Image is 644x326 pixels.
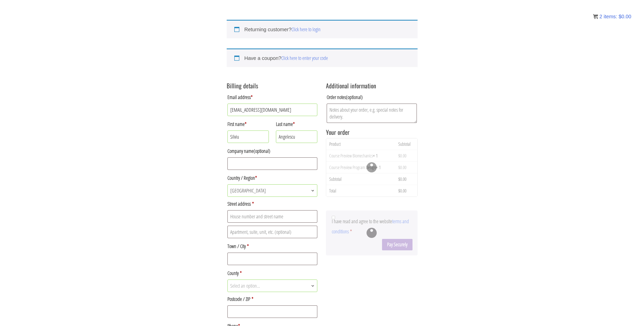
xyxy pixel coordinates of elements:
a: Click here to login [291,26,321,33]
div: Have a coupon? [227,48,418,67]
a: 2 items: $0.00 [593,14,631,19]
div: Returning customer? [227,20,418,38]
bdi: 0.00 [619,14,631,19]
label: Postcode / ZIP [227,294,318,304]
h3: Your order [326,129,418,135]
label: County [227,268,318,278]
label: Order notes [327,92,417,102]
label: First name [227,119,269,129]
label: Email address [227,92,318,102]
span: Country / Region [227,184,318,197]
label: Company name [227,146,318,156]
a: Click here to enter your code [281,55,328,61]
span: items: [604,14,617,19]
h3: Additional information [326,82,418,89]
span: (optional) [254,148,270,154]
span: $ [619,14,621,19]
span: 2 [599,14,602,19]
label: Street address [227,199,318,209]
span: Romania [228,185,317,197]
input: House number and street name [227,210,318,223]
h3: Billing details [227,82,318,89]
img: icon11.png [593,14,598,19]
span: (optional) [346,94,363,101]
label: Last name [276,119,318,129]
span: Select an option… [230,282,260,289]
input: Apartment, suite, unit, etc. (optional) [227,226,318,238]
label: Town / City [227,241,318,251]
label: Country / Region [227,173,318,183]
